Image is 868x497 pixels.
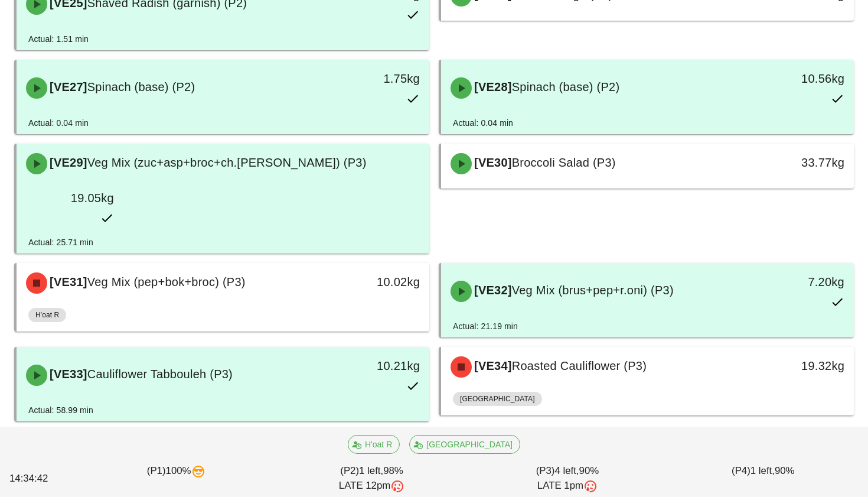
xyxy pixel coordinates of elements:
[26,189,114,207] div: 19.05kg
[665,461,861,496] div: (P4) 90%
[47,368,87,381] span: [VE33]
[750,465,775,476] span: 1 left,
[453,116,513,129] div: Actual: 0.04 min
[47,275,87,288] span: [VE31]
[35,308,59,322] span: H'oat R
[472,156,512,169] span: [VE30]
[469,461,665,496] div: (P3) 90%
[756,153,844,172] div: 33.77kg
[28,116,89,129] div: Actual: 0.04 min
[460,392,535,406] span: [GEOGRAPHIC_DATA]
[355,436,392,453] span: H'oat R
[332,272,420,291] div: 10.02kg
[87,275,246,288] span: Veg Mix (pep+bok+broc) (P3)
[756,356,844,375] div: 19.32kg
[87,156,367,169] span: Veg Mix (zuc+asp+broc+ch.[PERSON_NAME]) (P3)
[472,284,512,297] span: [VE32]
[79,461,274,496] div: (P1) 100%
[332,69,420,88] div: 1.75kg
[453,320,518,333] div: Actual: 21.19 min
[47,80,87,93] span: [VE27]
[472,80,512,93] span: [VE28]
[472,478,663,493] div: LATE 1pm
[512,80,620,93] span: Spinach (base) (P2)
[472,359,512,372] span: [VE34]
[7,469,79,488] div: 14:34:42
[28,33,89,46] div: Actual: 1.51 min
[47,156,87,169] span: [VE29]
[417,436,513,453] span: [GEOGRAPHIC_DATA]
[756,272,844,291] div: 7.20kg
[512,359,647,372] span: Roasted Cauliflower (P3)
[87,368,233,381] span: Cauliflower Tabbouleh (P3)
[554,465,579,476] span: 4 left,
[756,69,844,88] div: 10.56kg
[332,356,420,375] div: 10.21kg
[274,461,469,496] div: (P2) 98%
[28,236,93,249] div: Actual: 25.71 min
[87,80,195,93] span: Spinach (base) (P2)
[359,465,383,476] span: 1 left,
[28,404,93,417] div: Actual: 58.99 min
[512,284,674,297] span: Veg Mix (brus+pep+r.oni) (P3)
[512,156,616,169] span: Broccoli Salad (P3)
[276,478,467,493] div: LATE 12pm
